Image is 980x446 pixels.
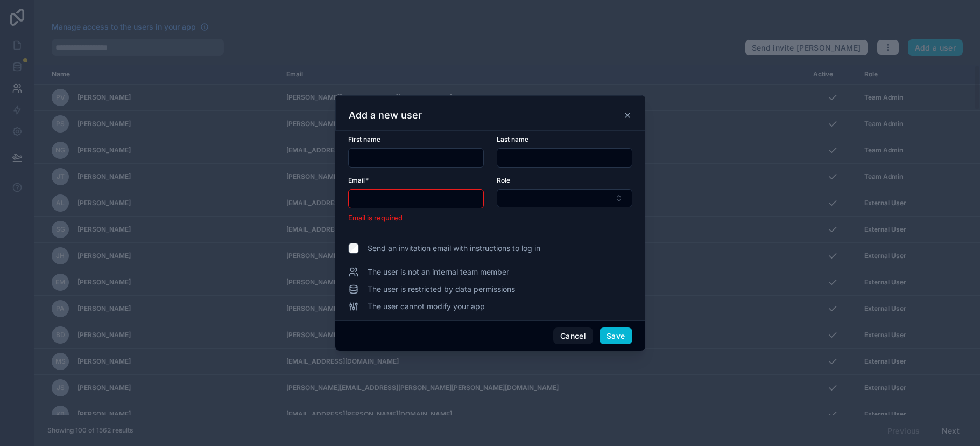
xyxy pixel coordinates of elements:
[348,135,380,143] span: First name
[497,189,632,207] button: Select Button
[348,243,359,254] input: Send an invitation email with instructions to log in
[553,327,593,345] button: Cancel
[368,243,540,254] span: Send an invitation email with instructions to log in
[368,301,485,312] span: The user cannot modify your app
[348,213,484,224] p: Email is required
[348,176,365,184] span: Email
[368,284,515,295] span: The user is restricted by data permissions
[497,176,510,184] span: Role
[368,267,509,277] span: The user is not an internal team member
[600,327,632,345] button: Save
[349,109,422,122] h3: Add a new user
[497,135,528,143] span: Last name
